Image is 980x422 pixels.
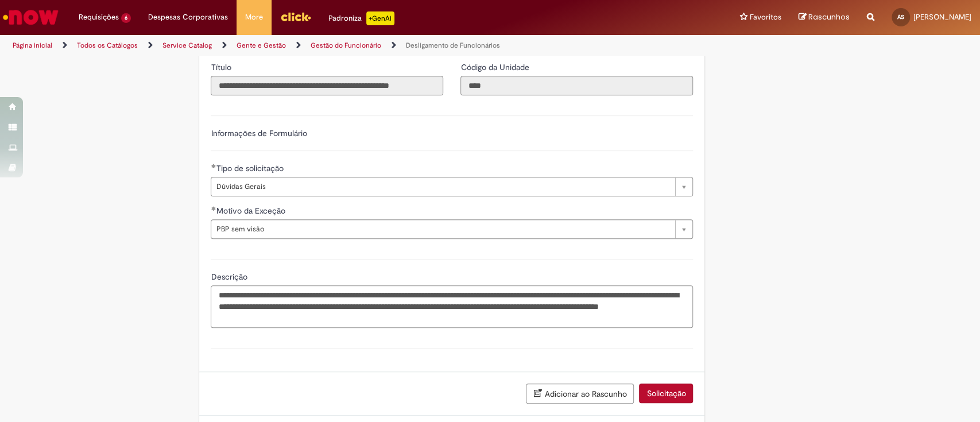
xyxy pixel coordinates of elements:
[216,177,669,196] span: Dúvidas Gerais
[211,76,443,95] input: Título
[328,11,394,25] div: Padroniza
[211,206,216,211] span: Obrigatório Preenchido
[1,6,60,29] img: ServiceNow
[216,163,285,173] span: Tipo de solicitação
[211,164,216,168] span: Obrigatório Preenchido
[162,41,212,50] a: Service Catalog
[211,62,233,72] span: Somente leitura - Título
[216,220,669,238] span: PBP sem visão
[237,41,286,50] a: Gente e Gestão
[211,61,233,73] label: Somente leitura - Título
[77,41,138,50] a: Todos os Catálogos
[211,285,693,328] textarea: Descrição
[460,62,531,72] span: Somente leitura - Código da Unidade
[280,8,311,25] img: click_logo_yellow_360x200.png
[311,41,381,50] a: Gestão do Funcionário
[211,128,307,138] label: Informações de Formulário
[13,41,52,50] a: Página inicial
[460,61,531,73] label: Somente leitura - Código da Unidade
[750,11,781,23] span: Favoritos
[808,11,850,22] span: Rascunhos
[79,11,119,23] span: Requisições
[406,41,500,50] a: Desligamento de Funcionários
[799,12,850,23] a: Rascunhos
[639,384,693,403] button: Solicitação
[121,13,131,23] span: 6
[216,206,287,216] span: Motivo da Exceção
[526,384,634,404] button: Adicionar ao Rascunho
[366,11,394,25] p: +GenAi
[913,12,971,22] span: [PERSON_NAME]
[245,11,263,23] span: More
[9,35,645,56] ul: Trilhas de página
[897,13,904,21] span: AS
[148,11,228,23] span: Despesas Corporativas
[211,272,249,282] span: Descrição
[460,76,693,95] input: Código da Unidade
